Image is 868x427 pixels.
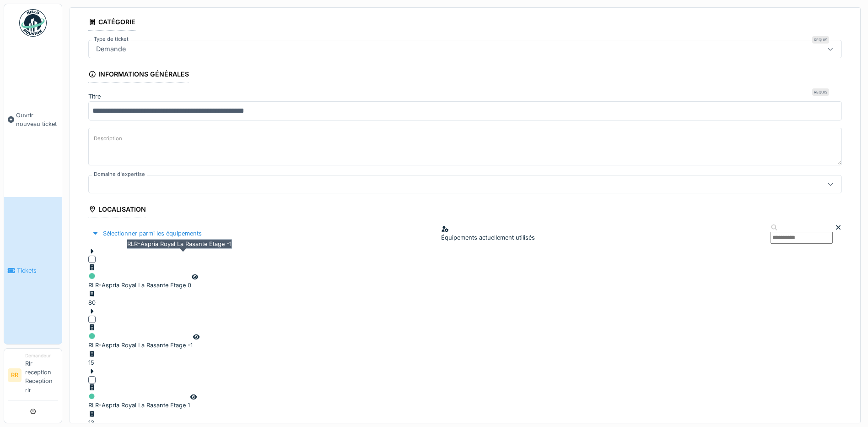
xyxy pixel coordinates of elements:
[92,170,147,178] label: Domaine d'expertise
[17,266,58,275] span: Tickets
[88,15,135,31] div: Catégorie
[88,298,99,307] div: 80
[92,44,129,54] div: Demande
[441,224,535,242] div: Équipements actuellement utilisés
[812,88,829,96] div: Requis
[88,358,99,367] div: 15
[88,203,146,218] div: Localisation
[88,92,101,101] label: Titre
[25,352,58,359] div: Demandeur
[92,133,124,144] label: Description
[25,352,58,398] li: Rlr reception Reception rlr
[812,36,829,44] div: Requis
[127,239,232,249] div: RLR-Aspria Royal La Rasante Etage -1
[88,383,190,410] div: RLR-Aspria Royal La Rasante Etage 1
[92,35,130,43] label: Type de ticket
[16,111,58,128] span: Ouvrir nouveau ticket
[8,352,58,400] a: RR DemandeurRlr reception Reception rlr
[4,42,62,197] a: Ouvrir nouveau ticket
[4,197,62,344] a: Tickets
[88,263,191,290] div: RLR-Aspria Royal La Rasante Etage 0
[88,67,189,83] div: Informations générales
[19,9,47,37] img: Badge_color-CXgf-gQk.svg
[88,227,205,240] div: Sélectionner parmi les équipements
[88,323,193,350] div: RLR-Aspria Royal La Rasante Etage -1
[8,368,22,382] li: RR
[88,418,99,427] div: 12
